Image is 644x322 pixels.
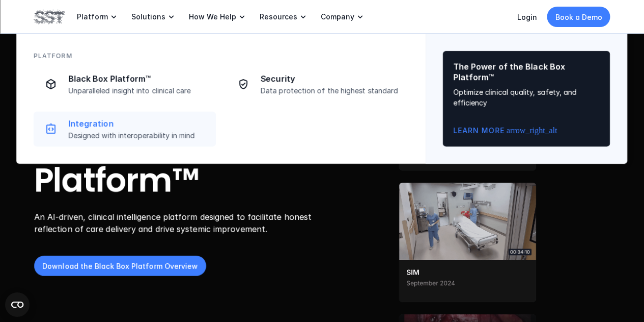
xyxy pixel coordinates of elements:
p: The Power of the Black Box Platform™ [453,61,600,83]
img: Integration icon [45,123,57,135]
a: Box iconBlack Box Platform™Unparalleled insight into clinical care [34,67,216,102]
p: An AI-driven, clinical intelligence platform designed to facilitate honest reflection of care del... [34,211,320,236]
a: Integration iconIntegrationDesigned with interoperability in mind [34,112,216,146]
a: Download the Black Box Platform Overview [34,256,206,277]
a: checkmark iconSecurityData protection of the highest standard [226,67,408,102]
p: Optimize clinical quality, safety, and efficiency [453,87,600,108]
span: arrow_right_alt [507,127,515,135]
img: checkmark icon [237,78,249,90]
img: SST logo [34,8,65,26]
p: Company [321,12,354,21]
p: Solutions [131,12,165,21]
button: Open CMP widget [5,292,30,317]
a: Login [517,13,537,21]
img: Box icon [45,78,57,90]
p: Platform [77,12,108,21]
p: Unparalleled insight into clinical care [68,86,210,95]
p: Download the Black Box Platform Overview [42,261,198,271]
p: Designed with interoperability in mind [68,131,210,140]
a: Book a Demo [547,7,610,27]
img: Two people walking through a trauma bay [399,183,536,302]
p: Book a Demo [555,12,602,22]
a: The Power of the Black Box Platform™Optimize clinical quality, safety, and efficiencyLearn Morear... [443,51,610,146]
p: Security [261,73,402,84]
p: How We Help [189,12,236,21]
p: Learn More [453,125,505,136]
p: Resources [260,12,297,21]
p: Integration [68,118,210,129]
p: Black Box Platform™ [68,73,210,84]
p: PLATFORM [34,51,72,61]
p: Data protection of the highest standard [261,86,402,95]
